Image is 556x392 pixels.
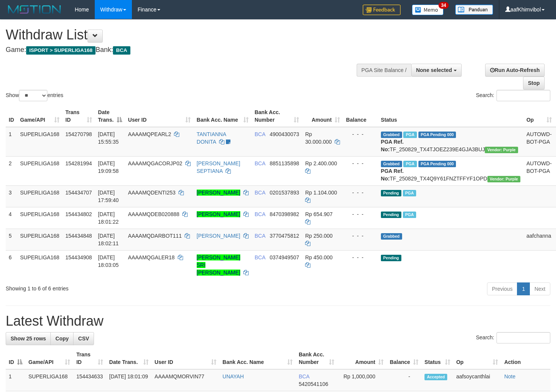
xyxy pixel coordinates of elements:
th: Bank Acc. Number: activate to sort column ascending [252,105,302,127]
a: Stop [523,77,545,89]
span: [DATE] 17:59:40 [98,190,119,203]
th: ID [6,105,17,127]
a: 1 [517,282,530,295]
th: Action [501,348,550,369]
th: Amount: activate to sort column ascending [302,105,343,127]
span: CSV [78,336,89,342]
th: Amount: activate to sort column ascending [337,348,387,369]
span: AAAAMQDENTI253 [128,190,175,196]
span: BCA [299,373,309,379]
td: TF_250829_TX4TJOEZ239E4GJA3BUJ [378,127,523,157]
td: 1 [6,369,25,391]
span: Rp 450.000 [305,254,332,260]
div: - - - [346,189,375,196]
td: 5 [6,229,17,250]
span: Marked by aafmaleo [403,132,417,138]
img: Feedback.jpg [363,5,401,15]
th: Trans ID: activate to sort column ascending [63,105,95,127]
span: Vendor URL: https://trx4.1velocity.biz [485,147,518,153]
img: MOTION_logo.png [6,4,63,15]
img: Button%20Memo.svg [412,5,444,15]
span: Copy 0374949507 to clipboard [269,254,299,260]
span: None selected [416,67,452,73]
span: BCA [255,211,265,217]
td: [DATE] 18:01:09 [106,369,152,391]
a: Show 25 rows [6,332,51,345]
td: 154434633 [73,369,106,391]
h4: Game: Bank: [6,46,363,54]
input: Search: [496,332,550,343]
span: AAAAMQDEB020888 [128,211,179,217]
td: SUPERLIGA168 [17,156,63,185]
span: Rp 654.907 [305,211,332,217]
th: Game/API: activate to sort column ascending [25,348,73,369]
span: Grabbed [381,161,402,167]
td: 1 [6,127,17,157]
th: Status [378,105,523,127]
td: SUPERLIGA168 [17,207,63,229]
td: TF_250829_TX4Q9Y61FNZTFFYF1OPD [378,156,523,185]
div: - - - [346,232,375,240]
span: 154434707 [66,190,92,196]
a: CSV [73,332,94,345]
span: 154281994 [66,160,92,166]
th: Op: activate to sort column ascending [523,105,555,127]
span: Pending [381,212,401,218]
span: 154434802 [66,211,92,217]
span: Marked by aafnonsreyleab [403,161,417,167]
a: [PERSON_NAME] SEPTIANA [197,160,240,174]
td: SUPERLIGA168 [25,369,73,391]
a: TANTIANNA DONITA [197,131,226,145]
th: ID: activate to sort column descending [6,348,25,369]
td: - [387,369,421,391]
span: AAAAMQGALER18 [128,254,175,260]
span: Vendor URL: https://trx4.1velocity.biz [487,176,520,182]
td: AUTOWD-BOT-PGA [523,127,555,157]
span: BCA [113,46,130,55]
span: BCA [255,131,265,137]
div: - - - [346,130,375,138]
span: Accepted [424,374,447,380]
td: 6 [6,250,17,279]
span: Copy 5420541106 to clipboard [299,381,328,387]
span: Copy 8851135898 to clipboard [269,160,299,166]
th: Bank Acc. Name: activate to sort column ascending [219,348,296,369]
td: SUPERLIGA168 [17,250,63,279]
th: Game/API: activate to sort column ascending [17,105,63,127]
td: SUPERLIGA168 [17,229,63,250]
span: PGA Pending [418,161,456,167]
span: BCA [255,160,265,166]
td: AAAAMQMORVIN77 [152,369,219,391]
span: [DATE] 18:03:05 [98,254,119,268]
b: PGA Ref. No: [381,168,404,182]
a: Run Auto-Refresh [485,64,545,77]
span: Pending [381,190,401,196]
span: [DATE] 18:01:22 [98,211,119,225]
span: AAAAMQDARBOT111 [128,233,182,239]
div: PGA Site Balance / [357,64,411,77]
span: Grabbed [381,132,402,138]
span: Copy 3770475812 to clipboard [269,233,299,239]
span: Pending [381,255,401,261]
a: [PERSON_NAME] [197,190,240,196]
td: 4 [6,207,17,229]
span: Marked by aafsoycanthlai [403,190,416,196]
th: Date Trans.: activate to sort column descending [95,105,125,127]
h1: Withdraw List [6,27,363,42]
select: Showentries [19,90,47,101]
span: Show 25 rows [11,336,46,342]
span: Copy 8470398982 to clipboard [269,211,299,217]
span: Copy [55,336,69,342]
span: Rp 1.104.000 [305,190,337,196]
span: 154434908 [66,254,92,260]
th: Balance: activate to sort column ascending [387,348,421,369]
span: AAAAMQGACORJP02 [128,160,182,166]
th: Bank Acc. Name: activate to sort column ascending [194,105,252,127]
th: Trans ID: activate to sort column ascending [73,348,106,369]
div: - - - [346,254,375,261]
input: Search: [496,90,550,101]
button: None selected [411,64,462,77]
a: [PERSON_NAME] [197,233,240,239]
img: panduan.png [455,5,493,15]
a: Note [504,373,515,379]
